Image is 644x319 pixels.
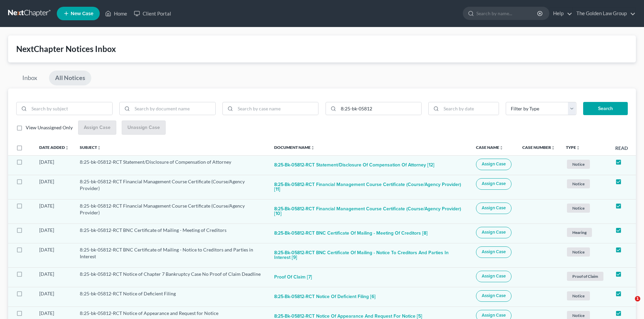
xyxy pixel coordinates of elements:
span: Assign Case [482,230,506,235]
button: 8:25-bk-05812-RCT Financial Management Course Certificate (Course/Agency Provider) [10] [274,203,465,221]
button: Assign Case [476,203,511,214]
i: unfold_more [499,146,503,150]
a: Case Nameunfold_more [476,145,503,150]
input: Search by date [441,102,499,115]
button: Proof of Claim [7] [274,271,312,284]
i: unfold_more [311,146,315,150]
span: Hearing [567,228,592,237]
span: Notice [567,247,590,257]
button: Search [583,102,628,115]
button: Assign Case [476,178,511,190]
span: Assign Case [482,205,506,211]
span: Assign Case [482,313,506,318]
td: [DATE] [34,267,74,287]
div: NextChapter Notices Inbox [16,44,628,54]
a: Notice [566,203,604,214]
button: 8:25-bk-05812-RCT BNC Certificate of Mailing - Meeting of Creditors [8] [274,227,428,240]
span: Proof of Claim [567,272,603,281]
button: Assign Case [476,271,511,282]
a: Home [102,7,130,20]
i: unfold_more [576,146,580,150]
span: Assign Case [482,293,506,298]
span: Notice [567,204,590,213]
a: Help [550,7,572,20]
td: 8:25-bk-05812-RCT Financial Management Course Certificate (Course/Agency Provider) [74,199,269,223]
a: Notice [566,290,604,301]
td: 8:25-bk-05812-RCT Notice of Deficient Filing [74,287,269,307]
span: Assign Case [482,273,506,279]
td: [DATE] [34,243,74,267]
button: 8:25-bk-05812-RCT Notice of Deficient Filing [6] [274,290,376,304]
button: Assign Case [476,227,511,238]
a: Document Nameunfold_more [274,145,315,150]
a: Proof of Claim [566,271,604,282]
td: [DATE] [34,287,74,307]
i: unfold_more [65,146,69,150]
a: Hearing [566,227,604,238]
a: Client Portal [130,7,174,20]
span: Notice [567,160,590,169]
input: Search by name... [476,7,538,20]
button: 8:25-bk-05812-RCT Financial Management Course Certificate (Course/Agency Provider) [11] [274,178,465,196]
iframe: Intercom live chat [621,296,637,312]
a: The Golden Law Group [573,7,636,20]
i: unfold_more [551,146,555,150]
span: Assign Case [482,161,506,167]
td: [DATE] [34,199,74,223]
a: Inbox [16,71,43,85]
label: Read [615,144,628,152]
a: All Notices [49,71,91,85]
td: [DATE] [34,223,74,243]
span: Assign Case [482,249,506,255]
span: Assign Case [482,181,506,186]
span: New Case [71,11,93,16]
td: 8:25-bk-05812-RCT BNC Certificate of Mailing - Notice to Creditors and Parties in Interest [74,243,269,267]
button: 8:25-bk-05812-RCT Statement/Disclosure of Compensation of Attorney [12] [274,159,434,172]
input: Search by subject [29,102,112,115]
td: [DATE] [34,155,74,175]
span: Notice [567,291,590,300]
a: Subjectunfold_more [80,145,101,150]
a: Notice [566,178,604,189]
td: [DATE] [34,175,74,199]
a: Case Numberunfold_more [522,145,555,150]
button: Assign Case [476,246,511,258]
a: Typeunfold_more [566,145,580,150]
button: Assign Case [476,290,511,302]
a: Date Addedunfold_more [39,145,69,150]
td: 8:25-bk-05812-RCT Statement/Disclosure of Compensation of Attorney [74,155,269,175]
input: Search by case name [235,102,318,115]
td: 8:25-bk-05812-RCT BNC Certificate of Mailing - Meeting of Creditors [74,223,269,243]
td: 8:25-bk-05812-RCT Financial Management Course Certificate (Course/Agency Provider) [74,175,269,199]
span: 1 [635,296,640,301]
span: View Unassigned Only [26,125,73,130]
button: 8:25-bk-05812-RCT BNC Certificate of Mailing - Notice to Creditors and Parties in Interest [9] [274,246,465,265]
button: Assign Case [476,159,511,170]
input: Search by case number [338,102,422,115]
span: Notice [567,179,590,188]
td: 8:25-bk-05812-RCT Notice of Chapter 7 Bankruptcy Case No Proof of Claim Deadline [74,267,269,287]
input: Search by document name [132,102,215,115]
a: Notice [566,246,604,258]
a: Notice [566,159,604,170]
i: unfold_more [97,146,101,150]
